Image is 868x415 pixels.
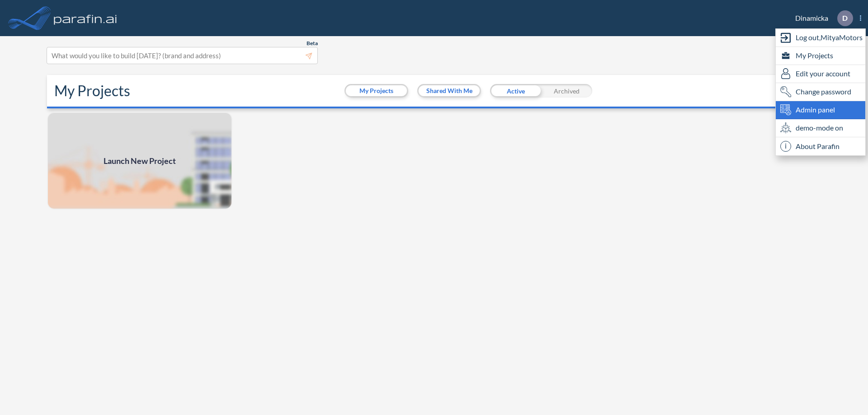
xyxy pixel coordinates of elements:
img: add [47,112,232,210]
div: About Parafin [776,137,865,155]
div: Edit user [776,65,865,83]
div: Dinamicka [782,10,861,26]
div: Admin panel [776,101,865,119]
span: Beta [307,40,318,47]
div: demo-mode on [776,119,865,137]
span: demo-mode on [796,122,843,133]
div: Active [490,84,541,98]
span: i [780,141,791,152]
h2: My Projects [54,82,130,99]
span: Change password [796,86,851,97]
button: My Projects [346,85,407,96]
span: Admin panel [796,104,835,115]
p: D [842,14,848,22]
div: Log out [776,29,865,47]
span: Launch New Project [104,155,176,167]
div: Archived [541,84,592,98]
span: About Parafin [796,141,840,152]
a: Launch New Project [47,112,232,210]
span: Log out, MityaMotors [796,32,863,43]
span: My Projects [796,50,833,61]
button: Shared With Me [419,85,480,96]
div: My Projects [776,47,865,65]
img: logo [52,9,119,27]
span: Edit your account [796,68,850,79]
div: Change password [776,83,865,101]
